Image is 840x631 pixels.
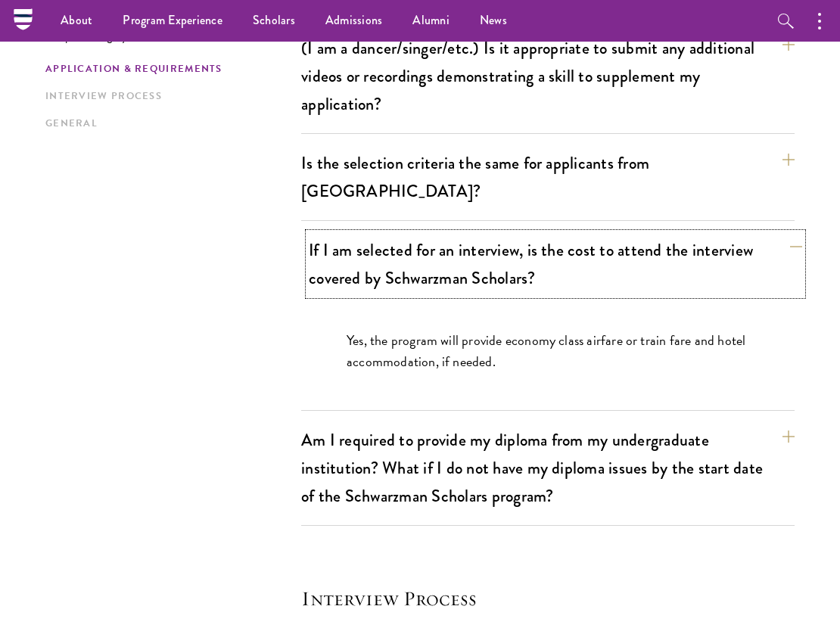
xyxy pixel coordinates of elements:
[45,89,292,104] a: Interview Process
[309,233,802,295] button: If I am selected for an interview, is the cost to attend the interview covered by Schwarzman Scho...
[301,423,795,513] button: Am I required to provide my diploma from my undergraduate institution? What if I do not have my d...
[45,116,292,132] a: General
[301,31,795,121] button: (I am a dancer/singer/etc.) Is it appropriate to submit any additional videos or recordings demon...
[301,146,795,208] button: Is the selection criteria the same for applicants from [GEOGRAPHIC_DATA]?
[301,586,795,611] h4: Interview Process
[347,330,749,372] p: Yes, the program will provide economy class airfare or train fare and hotel accommodation, if nee...
[45,61,292,77] a: Application & Requirements
[45,29,301,42] p: Jump to category:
